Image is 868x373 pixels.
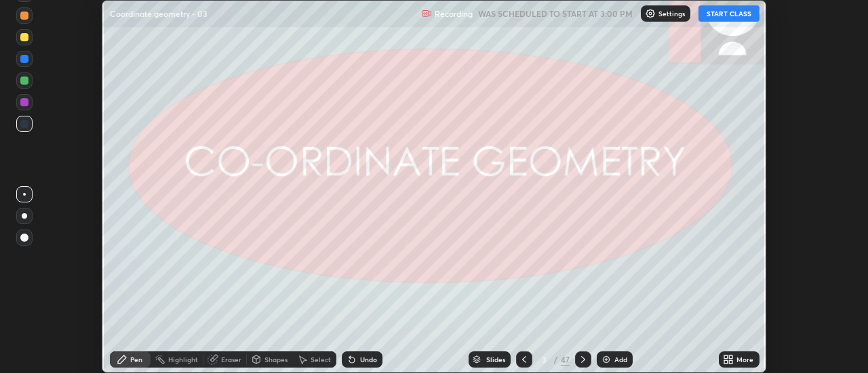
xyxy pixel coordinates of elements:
img: class-settings-icons [645,8,656,19]
div: 3 [538,355,551,364]
h5: WAS SCHEDULED TO START AT 3:00 PM [478,7,633,20]
div: Slides [486,356,505,363]
button: START CLASS [698,5,759,22]
div: More [736,356,753,363]
div: Pen [130,356,142,363]
p: Settings [658,10,685,17]
div: Add [614,356,627,363]
div: Undo [360,356,377,363]
img: add-slide-button [601,354,612,365]
div: Highlight [168,356,198,363]
div: Select [311,356,331,363]
div: 47 [561,353,570,366]
div: / [554,355,558,364]
div: Eraser [221,356,241,363]
div: Shapes [264,356,288,363]
p: Coordinate geometry - 03 [110,8,208,19]
p: Recording [435,9,473,19]
img: recording.375f2c34.svg [421,8,432,19]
